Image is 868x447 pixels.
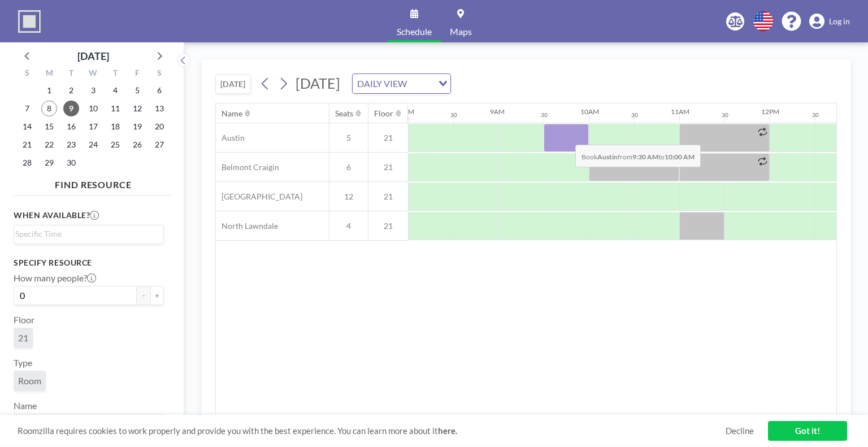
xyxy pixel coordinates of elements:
img: organization-logo [18,10,41,33]
span: Sunday, September 28, 2025 [19,155,35,171]
div: 30 [812,111,819,119]
span: Saturday, September 27, 2025 [151,137,167,153]
div: 11AM [671,107,689,116]
span: Tuesday, September 9, 2025 [63,101,79,116]
div: Floor [374,109,393,119]
div: S [148,67,170,81]
div: S [16,67,38,81]
span: Tuesday, September 30, 2025 [63,155,79,171]
span: DAILY VIEW [355,76,409,91]
button: + [150,286,164,305]
input: Search for option [410,76,432,91]
label: Type [14,357,32,368]
span: Book from to [575,145,701,167]
div: 10AM [580,107,599,116]
label: Floor [14,314,34,326]
a: here. [438,426,457,436]
span: Monday, September 29, 2025 [41,155,57,171]
span: Wednesday, September 3, 2025 [85,83,101,98]
span: Friday, September 12, 2025 [129,101,145,116]
span: Sunday, September 21, 2025 [19,137,35,153]
span: Tuesday, September 16, 2025 [63,119,79,134]
span: Thursday, September 18, 2025 [107,119,123,134]
b: 9:30 AM [632,153,658,161]
span: Tuesday, September 23, 2025 [63,137,79,153]
h3: Specify resource [14,258,164,268]
span: [DATE] [296,75,340,92]
div: Name [222,109,242,119]
div: Search for option [14,414,163,433]
input: Search for option [15,228,157,240]
span: Log in [829,16,850,27]
span: Saturday, September 20, 2025 [151,119,167,134]
span: Roomzilla requires cookies to work properly and provide you with the best experience. You can lea... [18,426,726,436]
div: 30 [722,111,728,119]
span: Room [18,375,41,387]
span: Monday, September 15, 2025 [41,119,57,134]
span: Wednesday, September 10, 2025 [85,101,101,116]
span: Saturday, September 6, 2025 [151,83,167,98]
span: Austin [216,133,245,143]
div: 30 [541,111,548,119]
div: F [126,67,148,81]
label: How many people? [14,272,96,284]
span: Sunday, September 7, 2025 [19,101,35,116]
a: Decline [726,426,754,436]
span: Wednesday, September 17, 2025 [85,119,101,134]
span: Friday, September 5, 2025 [129,83,145,98]
div: M [38,67,60,81]
span: Thursday, September 4, 2025 [107,83,123,98]
span: Friday, September 26, 2025 [129,137,145,153]
span: 6 [329,162,368,172]
span: Belmont Craigin [216,162,279,172]
a: Log in [809,14,850,29]
div: 9AM [490,107,505,116]
span: 4 [329,221,368,231]
div: T [60,67,83,81]
span: Maps [450,27,472,36]
span: 21 [18,332,28,344]
span: 21 [368,162,408,172]
span: Sunday, September 14, 2025 [19,119,35,134]
span: 21 [368,192,408,202]
span: 12 [329,192,368,202]
button: - [137,286,150,305]
span: Monday, September 1, 2025 [41,83,57,98]
span: Thursday, September 25, 2025 [107,137,123,153]
span: Wednesday, September 24, 2025 [85,137,101,153]
span: Schedule [397,27,432,36]
span: Saturday, September 13, 2025 [151,101,167,116]
div: 30 [450,111,457,119]
div: Seats [335,109,353,119]
div: W [83,67,105,81]
span: Monday, September 8, 2025 [41,101,57,116]
span: [GEOGRAPHIC_DATA] [216,192,302,202]
div: Search for option [353,74,450,93]
span: North Lawndale [216,221,278,231]
div: [DATE] [77,48,109,64]
span: Thursday, September 11, 2025 [107,101,123,116]
b: 10:00 AM [665,153,695,161]
div: 30 [631,111,638,119]
button: [DATE] [215,74,251,94]
span: Monday, September 22, 2025 [41,137,57,153]
span: 21 [368,221,408,231]
h4: FIND RESOURCE [14,175,173,190]
b: Austin [597,153,618,161]
label: Name [14,400,37,411]
span: Tuesday, September 2, 2025 [63,83,79,98]
span: Friday, September 19, 2025 [129,119,145,134]
span: 21 [368,133,408,143]
div: T [104,67,126,81]
span: 5 [329,133,368,143]
div: Search for option [14,225,163,242]
div: 12PM [761,107,779,116]
a: Got it! [768,421,847,441]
